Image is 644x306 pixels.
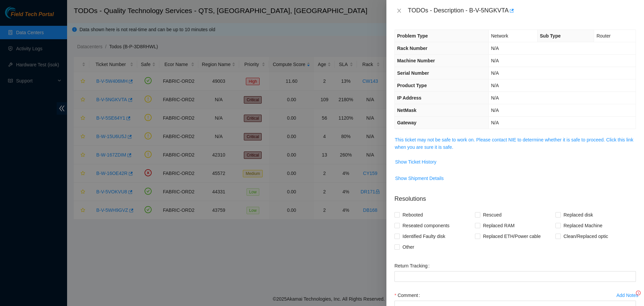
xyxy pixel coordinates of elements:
[397,120,417,125] span: Gateway
[540,33,561,39] span: Sub Type
[400,231,448,242] span: Identified Faulty disk
[616,293,638,298] div: Add Notes
[396,8,402,13] span: close
[491,70,499,76] span: N/A
[636,291,641,295] span: clock-circle
[491,120,499,125] span: N/A
[394,271,636,282] input: Return Tracking
[395,137,633,150] a: This ticket may not be safe to work on. Please contact NIE to determine whether it is safe to pro...
[491,108,499,113] span: N/A
[480,209,504,220] span: Rescued
[397,46,427,51] span: Rack Number
[400,242,417,252] span: Other
[395,157,437,167] button: Show Ticket History
[394,8,404,14] button: Close
[480,231,543,242] span: Replaced ETH/Power cable
[394,290,423,301] label: Comment
[397,95,421,101] span: IP Address
[395,173,444,184] button: Show Shipment Details
[491,95,499,101] span: N/A
[397,33,428,39] span: Problem Type
[397,70,429,76] span: Serial Number
[491,83,499,88] span: N/A
[408,5,636,16] div: TODOs - Description - B-V-5NGKVTA
[596,33,610,39] span: Router
[561,231,611,242] span: Clean/Replaced optic
[395,158,436,166] span: Show Ticket History
[394,260,432,271] label: Return Tracking
[561,220,605,231] span: Replaced Machine
[561,209,596,220] span: Replaced disk
[397,83,427,88] span: Product Type
[400,220,452,231] span: Reseated components
[491,46,499,51] span: N/A
[491,58,499,63] span: N/A
[394,189,636,203] p: Resolutions
[397,108,417,113] span: NetMask
[397,58,435,63] span: Machine Number
[400,209,426,220] span: Rebooted
[480,220,517,231] span: Replaced RAM
[616,290,639,301] button: Add Notesclock-circle
[395,175,444,182] span: Show Shipment Details
[491,33,508,39] span: Network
